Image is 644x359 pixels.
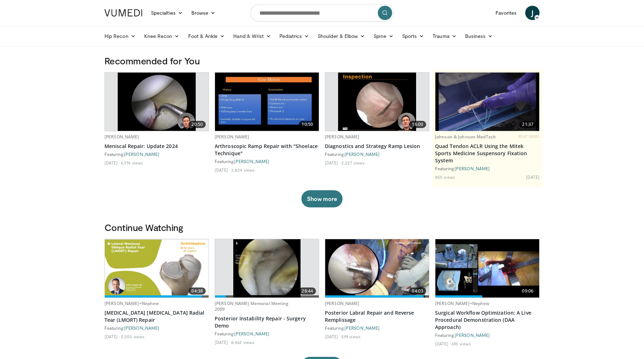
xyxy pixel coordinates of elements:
a: [PERSON_NAME] Memorial Meeting 2009 [215,300,289,312]
a: Surgical Workflow Optimization: A Live Procedural Demonstration (DAA Approach) [435,309,540,331]
a: Foot & Ankle [184,29,229,43]
h3: Recommended for You [104,55,540,67]
a: [PERSON_NAME]+Nephew [104,300,159,306]
div: Featuring: [325,325,429,331]
a: Quad Tendon ACLR Using the Mitek Sports Medicine Suspensory Fixation System [435,143,540,164]
span: 21:37 [519,121,536,128]
img: e7f3e511-d123-4cb9-bc33-66ac8cc781b3.620x360_q85_upscale.jpg [105,240,209,297]
li: [DATE] [104,160,120,166]
li: 695 views [452,341,471,346]
img: bcfc90b5-8c69-4b20-afee-af4c0acaf118.620x360_q85_upscale.jpg [435,239,539,297]
li: [DATE] [104,334,120,339]
a: [PERSON_NAME] [345,152,380,157]
a: 09:06 [435,239,539,297]
img: arc_3.png.620x360_q85_upscale.jpg [233,239,301,297]
a: Diagnostics and Strategy Ramp Lesion [325,143,429,150]
a: [PERSON_NAME] [325,300,360,306]
li: [DATE] [215,167,230,173]
h3: Continue Watching [104,222,540,233]
div: Featuring: [104,151,209,157]
li: 2,555 views [121,334,145,339]
a: Arthroscopic Ramp Repair with "Shoelace Technique" [215,143,319,157]
li: [DATE] [325,160,340,166]
a: [PERSON_NAME] [234,331,269,336]
a: Business [461,29,497,43]
a: Sports [398,29,429,43]
input: Search topics, interventions [250,4,394,21]
img: 37e67030-ce23-4c31-9344-e75ee6bbfd8f.620x360_q85_upscale.jpg [215,73,319,131]
div: Featuring: [435,166,540,171]
li: [DATE] [215,339,230,345]
a: [PERSON_NAME] [345,325,380,330]
li: 8,462 views [231,339,254,345]
a: Trauma [428,29,461,43]
img: 106a3a39-ec7f-4e65-a126-9a23cf1eacd5.620x360_q85_upscale.jpg [118,73,196,131]
a: 10:50 [215,73,319,131]
a: Favorites [491,6,521,20]
a: [MEDICAL_DATA] [MEDICAL_DATA] Radial Tear (LMORT) Repair [104,309,209,324]
a: Posterior Instability Repair - Surgery Demo [215,315,319,329]
li: 3,824 views [231,167,255,173]
a: [PERSON_NAME] [325,134,360,140]
a: 21:37 [435,73,539,131]
a: Posterior Labral Repair and Reverse Remplissage [325,309,429,324]
div: Featuring: [215,158,319,164]
a: [PERSON_NAME] [215,134,249,140]
li: [DATE] [325,334,340,339]
li: 599 views [341,334,361,339]
a: Johnson & Johnson MedTech [435,134,496,140]
a: 28:44 [215,239,319,297]
span: 16:00 [409,121,426,128]
span: 10:50 [299,121,316,128]
span: 28:44 [299,287,316,295]
span: 09:06 [519,287,536,295]
a: [PERSON_NAME] [124,325,159,330]
button: Show more [301,190,342,207]
li: 855 views [435,174,455,180]
img: 6440c6e0-ba58-4209-981d-a048b277fbea.620x360_q85_upscale.jpg [325,239,429,297]
li: 6,774 views [121,160,143,166]
a: Shoulder & Elbow [313,29,369,43]
div: Featuring: [104,325,209,331]
li: [DATE] [526,174,540,180]
a: [PERSON_NAME] [455,166,490,171]
span: FEATURED [518,134,540,139]
span: 04:38 [189,287,206,295]
a: 04:38 [105,239,209,297]
a: J [525,6,540,20]
a: 20:50 [105,73,209,131]
div: Featuring: [215,331,319,336]
li: [DATE] [435,341,450,346]
a: 04:03 [325,239,429,297]
div: Featuring: [325,151,429,157]
div: Featuring: [435,332,540,338]
a: Hand & Wrist [229,29,275,43]
li: 2,227 views [341,160,365,166]
a: Hip Recon [100,29,140,43]
a: [PERSON_NAME] [124,152,159,157]
a: Knee Recon [140,29,184,43]
span: 20:50 [189,121,206,128]
a: [PERSON_NAME]+Nephew [435,300,489,306]
a: Specialties [147,6,187,20]
img: VuMedi Logo [104,9,142,16]
a: [PERSON_NAME] [234,159,269,164]
img: 4b311231-421f-4f0b-aee3-25a73986fbc5.620x360_q85_upscale.jpg [338,73,416,131]
span: 04:03 [409,287,426,295]
a: Meniscal Repair: Update 2024 [104,143,209,150]
a: Pediatrics [275,29,313,43]
a: [PERSON_NAME] [455,333,490,338]
a: 16:00 [325,73,429,131]
img: b78fd9da-dc16-4fd1-a89d-538d899827f1.620x360_q85_upscale.jpg [435,73,539,131]
a: [PERSON_NAME] [104,134,139,140]
a: Spine [369,29,397,43]
a: Browse [187,6,220,20]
